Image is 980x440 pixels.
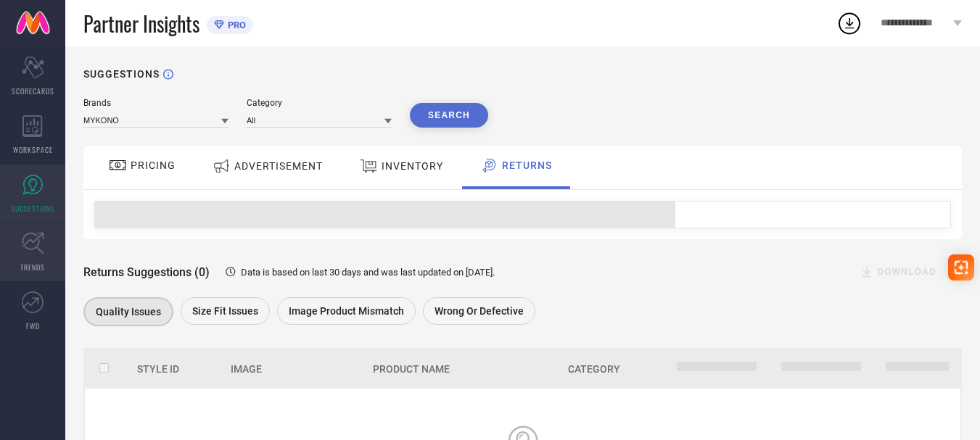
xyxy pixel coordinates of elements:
div: Brands [83,98,228,108]
span: Partner Insights [83,9,199,38]
span: SUGGESTIONS [11,203,55,214]
span: ADVERTISEMENT [234,160,323,172]
span: Wrong or Defective [435,305,524,317]
span: Returns Suggestions (0) [83,265,210,279]
span: PRO [224,20,246,30]
span: Size fit issues [192,305,258,317]
span: Image [231,363,262,375]
span: WORKSPACE [13,144,53,155]
span: FWD [26,320,40,331]
span: Product Name [373,363,450,375]
button: Search [410,103,488,128]
span: Quality issues [96,306,161,317]
span: SCORECARDS [12,86,54,96]
span: Style Id [137,363,179,375]
div: Category [247,98,392,108]
span: INVENTORY [382,160,443,172]
span: Category [568,363,620,375]
span: Data is based on last 30 days and was last updated on [DATE] . [241,267,495,278]
h1: SUGGESTIONS [83,68,160,80]
div: Open download list [836,10,862,36]
span: RETURNS [502,159,552,171]
span: PRICING [131,159,176,171]
span: Image product mismatch [289,305,404,317]
span: TRENDS [20,262,45,273]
